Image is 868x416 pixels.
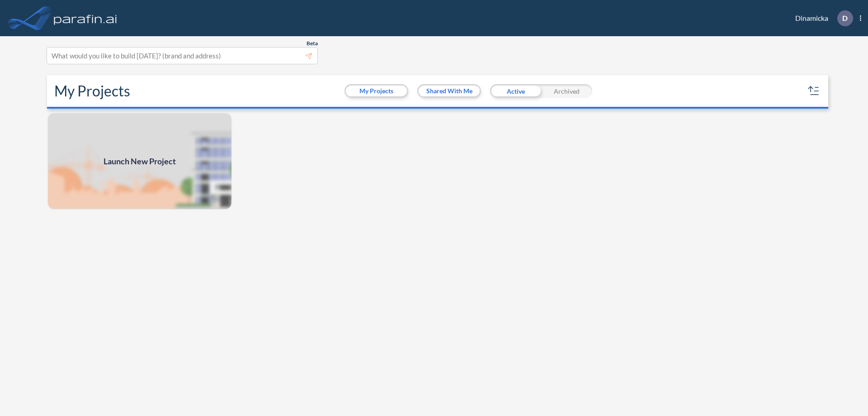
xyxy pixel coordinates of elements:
[47,112,232,210] img: add
[52,9,119,27] img: logo
[47,112,232,210] a: Launch New Project
[842,14,848,22] p: D
[104,155,176,167] span: Launch New Project
[490,84,541,98] div: Active
[346,86,407,96] button: My Projects
[541,84,592,98] div: Archived
[782,10,861,26] div: Dinamicka
[307,40,318,47] span: Beta
[54,82,130,100] h2: My Projects
[807,84,821,98] button: sort
[419,86,480,96] button: Shared With Me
